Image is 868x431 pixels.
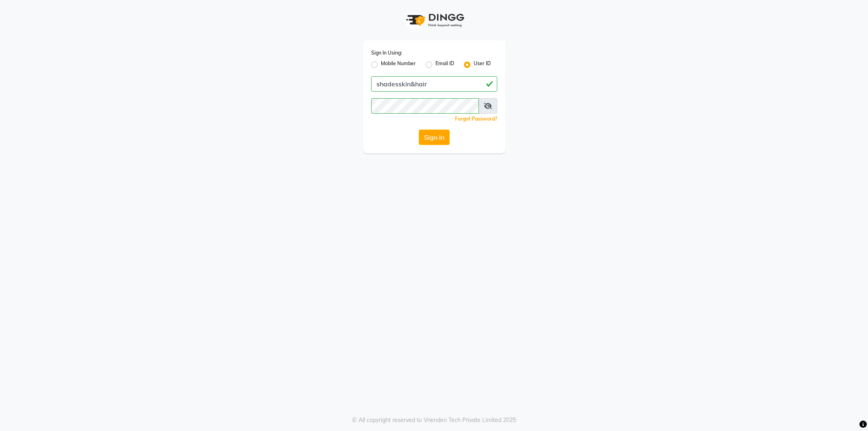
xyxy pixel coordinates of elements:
label: User ID [474,60,491,70]
label: Email ID [435,60,454,70]
input: Username [371,76,497,92]
button: Sign In [419,130,450,145]
input: Username [371,98,479,114]
label: Sign In Using: [371,49,402,57]
a: Forgot Password? [455,116,497,122]
img: logo1.svg [402,8,467,32]
label: Mobile Number [381,60,416,70]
